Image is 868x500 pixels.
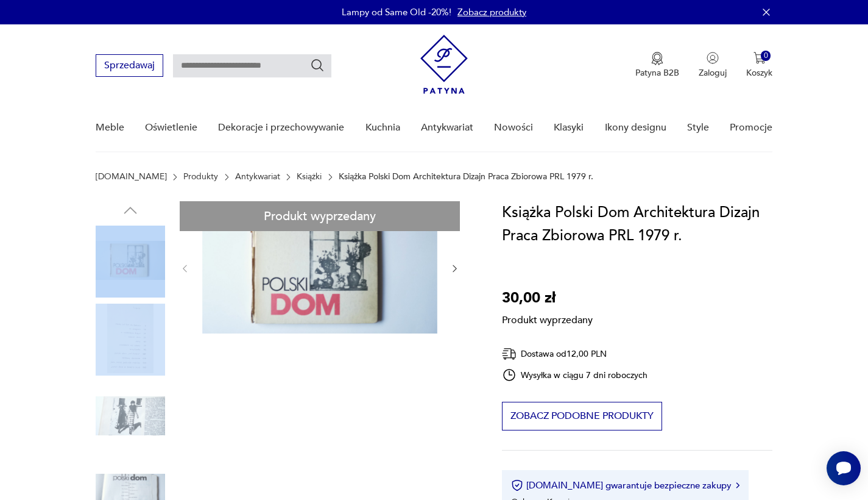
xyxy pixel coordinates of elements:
[494,104,533,151] a: Nowości
[746,67,772,79] p: Koszyk
[635,67,679,79] p: Patyna B2B
[730,104,772,151] a: Promocje
[746,52,772,79] button: 0Koszyk
[502,346,517,362] img: Ikona dostawy
[502,368,648,382] div: Wysyłka w ciągu 7 dni roboczych
[635,52,679,79] button: Patyna B2B
[502,346,648,362] div: Dostawa od 12,00 PLN
[297,172,322,182] a: Książki
[554,104,584,151] a: Klasyki
[342,6,451,18] p: Lampy od Same Old -20%!
[511,479,739,491] button: [DOMAIN_NAME] gwarantuje bezpieczne zakupy
[753,52,766,64] img: Ikona koszyka
[761,51,771,61] div: 0
[96,62,163,71] a: Sprzedawaj
[502,201,773,248] h1: Książka Polski Dom Architektura Dizajn Praca Zbiorowa PRL 1979 r.
[145,104,197,151] a: Oświetlenie
[651,52,663,65] img: Ikona medalu
[699,67,727,79] p: Zaloguj
[96,172,167,182] a: [DOMAIN_NAME]
[421,104,473,151] a: Antykwariat
[218,104,344,151] a: Dekoracje i przechowywanie
[339,172,593,182] p: Książka Polski Dom Architektura Dizajn Praca Zbiorowa PRL 1979 r.
[420,35,468,94] img: Patyna - sklep z meblami i dekoracjami vintage
[502,287,593,310] p: 30,00 zł
[605,104,666,151] a: Ikony designu
[827,451,861,485] iframe: Smartsupp widget button
[707,52,719,64] img: Ikonka użytkownika
[310,58,325,73] button: Szukaj
[235,172,280,182] a: Antykwariat
[96,54,163,77] button: Sprzedawaj
[502,310,593,327] p: Produkt wyprzedany
[183,172,218,182] a: Produkty
[502,402,662,430] button: Zobacz podobne produkty
[457,6,526,18] a: Zobacz produkty
[687,104,709,151] a: Style
[365,104,400,151] a: Kuchnia
[96,104,124,151] a: Meble
[635,52,679,79] a: Ikona medaluPatyna B2B
[736,482,739,488] img: Ikona strzałki w prawo
[511,479,523,491] img: Ikona certyfikatu
[699,52,727,79] button: Zaloguj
